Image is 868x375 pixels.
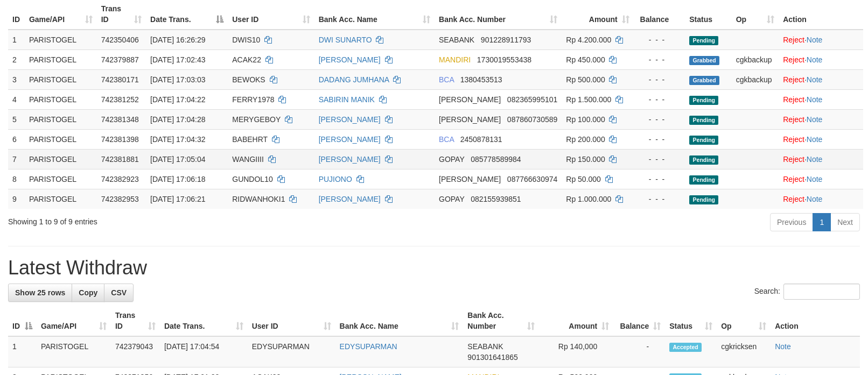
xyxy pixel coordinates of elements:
[37,306,111,336] th: Game/API: activate to sort column ascending
[689,155,718,165] span: Pending
[566,75,605,84] span: Rp 500.000
[689,195,718,204] span: Pending
[150,36,205,44] span: [DATE] 16:26:29
[460,75,502,84] span: Copy 1380453513 to clipboard
[101,135,139,144] span: 742381398
[150,115,205,124] span: [DATE] 17:04:28
[439,175,501,183] span: [PERSON_NAME]
[25,89,97,109] td: PARISTOGEL
[8,129,25,149] td: 6
[779,30,863,50] td: ·
[779,109,863,129] td: ·
[104,284,134,302] a: CSV
[111,336,160,367] td: 742379043
[101,155,139,164] span: 742381881
[8,30,25,50] td: 1
[150,75,205,84] span: [DATE] 17:03:03
[471,155,521,164] span: Copy 085778589984 to clipboard
[248,336,335,367] td: EDYSUPARMAN
[8,69,25,89] td: 3
[507,115,557,124] span: Copy 087860730589 to clipboard
[25,189,97,209] td: PARISTOGEL
[150,95,205,104] span: [DATE] 17:04:22
[566,175,601,183] span: Rp 50.000
[783,55,804,64] a: Reject
[439,195,464,203] span: GOPAY
[638,74,681,85] div: - - -
[669,343,702,352] span: Accepted
[830,213,860,231] a: Next
[8,306,37,336] th: ID: activate to sort column descending
[101,95,139,104] span: 742381252
[79,288,97,297] span: Copy
[507,95,557,104] span: Copy 082365995101 to clipboard
[779,69,863,89] td: ·
[638,114,681,125] div: - - -
[101,75,139,84] span: 742380171
[319,115,381,124] a: [PERSON_NAME]
[613,336,665,367] td: -
[25,169,97,189] td: PARISTOGEL
[754,284,860,300] label: Search:
[8,89,25,109] td: 4
[232,55,261,64] span: ACAK22
[689,116,718,125] span: Pending
[101,36,139,44] span: 742350406
[807,175,823,183] a: Note
[539,336,613,367] td: Rp 140,000
[807,195,823,203] a: Note
[783,95,804,104] a: Reject
[101,195,139,203] span: 742382953
[638,34,681,45] div: - - -
[807,55,823,64] a: Note
[638,94,681,105] div: - - -
[689,76,719,85] span: Grabbed
[72,284,104,302] a: Copy
[779,149,863,169] td: ·
[613,306,665,336] th: Balance: activate to sort column ascending
[8,109,25,129] td: 5
[160,306,248,336] th: Date Trans.: activate to sort column ascending
[25,49,97,69] td: PARISTOGEL
[507,175,557,183] span: Copy 087766630974 to clipboard
[783,155,804,164] a: Reject
[770,213,813,231] a: Previous
[689,36,718,45] span: Pending
[463,306,539,336] th: Bank Acc. Number: activate to sort column ascending
[232,135,268,144] span: BABEHRT
[25,129,97,149] td: PARISTOGEL
[779,169,863,189] td: ·
[232,75,265,84] span: BEWOKS
[807,95,823,104] a: Note
[807,115,823,124] a: Note
[566,155,605,164] span: Rp 150.000
[779,89,863,109] td: ·
[638,174,681,185] div: - - -
[717,306,771,336] th: Op: activate to sort column ascending
[783,75,804,84] a: Reject
[232,175,272,183] span: GUNDOL10
[638,54,681,65] div: - - -
[460,135,502,144] span: Copy 2450878131 to clipboard
[566,55,605,64] span: Rp 450.000
[319,195,381,203] a: [PERSON_NAME]
[638,154,681,165] div: - - -
[335,306,464,336] th: Bank Acc. Name: activate to sort column ascending
[783,36,804,44] a: Reject
[471,195,521,203] span: Copy 082155939851 to clipboard
[439,115,501,124] span: [PERSON_NAME]
[771,306,860,336] th: Action
[232,155,264,164] span: WANGIIII
[111,306,160,336] th: Trans ID: activate to sort column ascending
[340,342,397,351] a: EDYSUPARMAN
[783,115,804,124] a: Reject
[8,212,354,227] div: Showing 1 to 9 of 9 entries
[439,95,501,104] span: [PERSON_NAME]
[8,149,25,169] td: 7
[807,36,823,44] a: Note
[25,69,97,89] td: PARISTOGEL
[807,135,823,144] a: Note
[25,30,97,50] td: PARISTOGEL
[25,149,97,169] td: PARISTOGEL
[732,69,779,89] td: cgkbackup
